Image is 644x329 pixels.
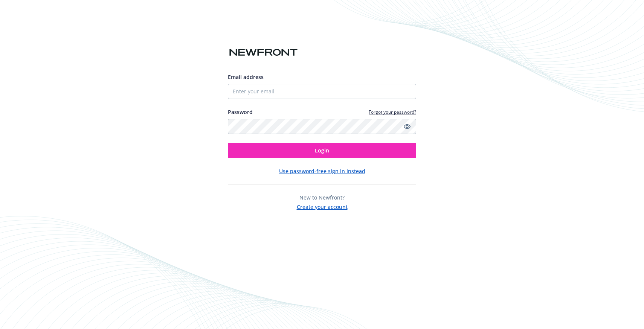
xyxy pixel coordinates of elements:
input: Enter your email [228,84,416,99]
a: Forgot your password? [369,109,416,115]
label: Password [228,108,253,116]
button: Login [228,143,416,158]
input: Enter your password [228,119,416,134]
button: Create your account [297,201,348,211]
img: Newfront logo [228,46,299,59]
span: Email address [228,73,264,81]
span: New to Newfront? [299,194,345,201]
span: Login [315,147,329,154]
a: Show password [403,122,412,131]
button: Use password-free sign in instead [279,167,365,175]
